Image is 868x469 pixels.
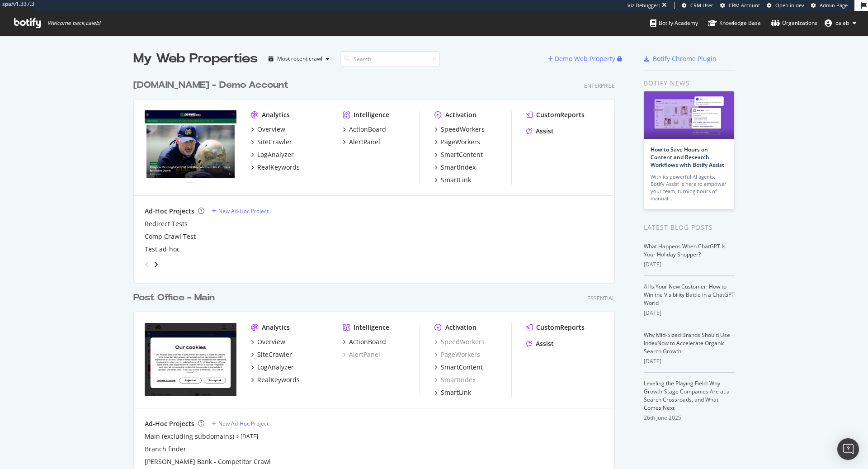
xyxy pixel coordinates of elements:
[257,350,292,359] div: SiteCrawler
[644,242,726,258] a: What Happens When ChatGPT Is Your Holiday Shopper?
[218,420,269,427] div: New Ad-Hoc Project
[434,363,483,372] a: SmartContent
[354,323,389,332] div: Intelligence
[653,54,717,63] div: Botify Chrome Plugin
[817,16,863,30] button: caleb
[141,257,153,272] div: angle-left
[548,52,617,66] button: Demo Web Property
[526,110,585,119] a: CustomReports
[587,294,615,302] div: Essential
[536,339,554,348] div: Assist
[145,245,180,254] div: Test ad-hoc
[536,127,554,136] div: Assist
[445,323,476,332] div: Activation
[835,19,849,27] span: caleb
[729,2,760,9] span: CRM Account
[343,337,386,346] a: ActionBoard
[47,19,100,27] span: Welcome back, caleb !
[153,260,159,269] div: angle-right
[644,357,735,365] div: [DATE]
[434,163,476,172] a: SmartIndex
[820,2,848,9] span: Admin Page
[145,110,236,184] img: UHND.com (Demo Account)
[434,337,485,346] a: SpeedWorkers
[644,309,735,317] div: [DATE]
[257,150,294,159] div: LogAnalyzer
[644,78,735,88] div: Botify news
[251,163,300,172] a: RealKeywords
[434,350,480,359] a: PageWorkers
[441,125,485,134] div: SpeedWorkers
[441,137,480,147] div: PageWorkers
[651,146,724,169] a: How to Save Hours on Content and Research Workflows with Botify Assist
[441,150,483,159] div: SmartContent
[441,163,476,172] div: SmartIndex
[133,50,258,68] div: My Web Properties
[145,207,194,216] div: Ad-Hoc Projects
[434,137,480,147] a: PageWorkers
[708,19,761,28] div: Knowledge Base
[340,51,440,67] input: Search
[343,125,386,134] a: ActionBoard
[145,232,196,241] a: Comp Crawl Test
[682,2,713,9] a: CRM User
[145,457,271,466] a: [PERSON_NAME] Bank - Competitor Crawl
[251,375,300,384] a: RealKeywords
[145,219,188,228] a: Redirect Tests
[277,56,322,62] div: Most recent crawl
[771,19,817,28] div: Organizations
[584,82,615,90] div: Enterprise
[133,291,215,304] div: Post Office - Main
[536,110,585,119] div: CustomReports
[257,363,294,372] div: LogAnalyzer
[434,175,471,185] a: SmartLink
[775,2,804,9] span: Open in dev
[343,350,380,359] div: AlertPanel
[241,432,258,440] a: [DATE]
[251,363,294,372] a: LogAnalyzer
[145,445,186,454] div: Branch finder
[262,323,290,332] div: Analytics
[262,110,290,119] div: Analytics
[555,54,615,63] div: Demo Web Property
[251,337,285,346] a: Overview
[644,261,735,269] div: [DATE]
[133,291,218,304] a: Post Office - Main
[145,419,194,428] div: Ad-Hoc Projects
[441,175,471,185] div: SmartLink
[212,207,269,215] a: New Ad-Hoc Project
[251,137,292,147] a: SiteCrawler
[650,11,698,35] a: Botify Academy
[257,375,300,384] div: RealKeywords
[343,137,380,147] a: AlertPanel
[526,323,585,332] a: CustomReports
[251,150,294,159] a: LogAnalyzer
[434,388,471,397] a: SmartLink
[218,207,269,215] div: New Ad-Hoc Project
[133,79,292,92] a: [DOMAIN_NAME] - Demo Account
[349,337,386,346] div: ActionBoard
[434,375,476,384] a: SmartIndex
[644,331,730,355] a: Why Mid-Sized Brands Should Use IndexNow to Accelerate Organic Search Growth
[257,163,300,172] div: RealKeywords
[257,337,285,346] div: Overview
[627,2,660,9] div: Viz Debugger:
[837,438,859,460] div: Open Intercom Messenger
[349,137,380,147] div: AlertPanel
[145,432,234,441] div: Main (excluding subdomains)
[526,339,554,348] a: Assist
[536,323,585,332] div: CustomReports
[354,110,389,119] div: Intelligence
[212,420,269,427] a: New Ad-Hoc Project
[708,11,761,35] a: Knowledge Base
[257,137,292,147] div: SiteCrawler
[811,2,848,9] a: Admin Page
[644,379,730,412] a: Leveling the Playing Field: Why Growth-Stage Companies Are at a Search Crossroads, and What Comes...
[767,2,804,9] a: Open in dev
[644,91,734,139] img: How to Save Hours on Content and Research Workflows with Botify Assist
